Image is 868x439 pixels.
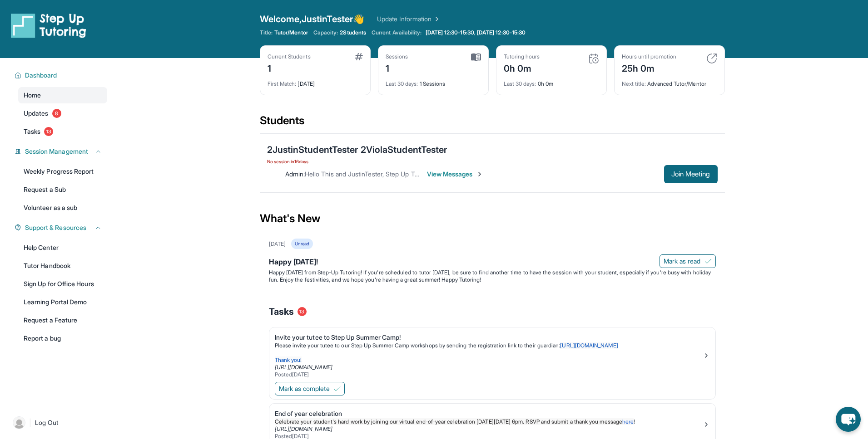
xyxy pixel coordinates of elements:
a: Help Center [18,239,107,256]
span: Next title : [622,80,646,87]
span: No session in 16 days [267,158,447,165]
span: Thank you! [275,356,302,363]
div: Students [260,113,725,133]
div: [DATE] [269,240,286,248]
a: Report a bug [18,330,107,346]
button: Mark as complete [275,382,345,395]
a: [URL][DOMAIN_NAME] [560,342,618,349]
button: Dashboard [21,71,102,80]
span: Admin : [285,170,305,178]
a: [URL][DOMAIN_NAME] [275,364,332,371]
div: 2JustinStudentTester 2ViolaStudentTester [267,143,447,156]
button: Join Meeting [664,165,718,183]
button: Support & Resources [21,223,102,232]
a: Request a Sub [18,181,107,198]
a: [URL][DOMAIN_NAME] [275,425,332,432]
span: 2 Students [340,29,366,36]
a: Tutor Handbook [18,258,107,274]
span: Support & Resources [25,223,86,232]
p: Please invite your tutee to our Step Up Summer Camp workshops by sending the registration link to... [275,342,703,349]
span: Current Availability: [372,29,422,36]
div: [DATE] [268,75,363,88]
img: Mark as complete [333,385,341,392]
img: logo [11,13,86,38]
div: 0h 0m [504,60,540,75]
span: Tutor/Mentor [274,29,308,36]
div: Posted [DATE] [275,371,703,378]
div: Invite your tutee to Step Up Summer Camp! [275,333,703,342]
a: here [622,418,634,425]
a: Tasks13 [18,123,107,140]
div: 1 [268,60,311,75]
img: Mark as read [704,258,712,265]
div: Sessions [386,53,408,60]
span: Tasks [24,127,40,136]
span: Mark as complete [279,384,330,393]
a: Home [18,87,107,103]
span: Welcome, JustinTester 👋 [260,13,364,25]
img: user-img [13,416,25,429]
span: First Match : [268,80,297,87]
span: Capacity: [313,29,338,36]
div: What's New [260,199,725,239]
a: |Log Out [9,413,107,433]
span: Dashboard [25,71,57,80]
img: card [355,53,363,60]
div: 1 [386,60,408,75]
img: card [588,53,599,64]
a: Sign Up for Office Hours [18,276,107,292]
span: Join Meeting [671,171,710,177]
button: Session Management [21,147,102,156]
button: Mark as read [660,254,716,268]
a: Learning Portal Demo [18,294,107,310]
span: 8 [52,109,61,118]
p: ! [275,418,703,425]
div: Happy [DATE]! [269,256,716,269]
a: Updates8 [18,105,107,122]
a: Volunteer as a sub [18,200,107,216]
span: | [29,417,31,428]
span: 13 [298,307,307,316]
span: 13 [44,127,53,136]
span: Celebrate your student's hard work by joining our virtual end-of-year celebration [DATE][DATE] 6p... [275,418,622,425]
img: card [706,53,717,64]
a: Request a Feature [18,312,107,328]
a: [DATE] 12:30-15:30, [DATE] 12:30-15:30 [424,29,528,36]
span: Last 30 days : [504,80,536,87]
a: Update Information [377,15,441,24]
a: Weekly Progress Report [18,163,107,180]
span: View Messages [427,170,484,179]
span: Mark as read [664,257,701,266]
p: Happy [DATE] from Step-Up Tutoring! If you're scheduled to tutor [DATE], be sure to find another ... [269,269,716,283]
div: Current Students [268,53,311,60]
a: Invite your tutee to Step Up Summer Camp!Please invite your tutee to our Step Up Summer Camp work... [269,327,715,380]
span: Updates [24,109,49,118]
img: card [471,53,481,61]
div: 25h 0m [622,60,676,75]
img: Chevron-Right [476,171,483,178]
button: chat-button [836,407,861,432]
div: End of year celebration [275,409,703,418]
span: Session Management [25,147,88,156]
div: Tutoring hours [504,53,540,60]
span: Log Out [35,418,59,427]
span: Last 30 days : [386,80,418,87]
div: 0h 0m [504,75,599,88]
div: Hours until promotion [622,53,676,60]
div: Unread [291,239,313,249]
span: [DATE] 12:30-15:30, [DATE] 12:30-15:30 [426,29,526,36]
span: Title: [260,29,273,36]
span: Tasks [269,305,294,318]
img: Chevron Right [432,15,441,24]
span: Home [24,91,41,100]
div: 1 Sessions [386,75,481,88]
div: Advanced Tutor/Mentor [622,75,717,88]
